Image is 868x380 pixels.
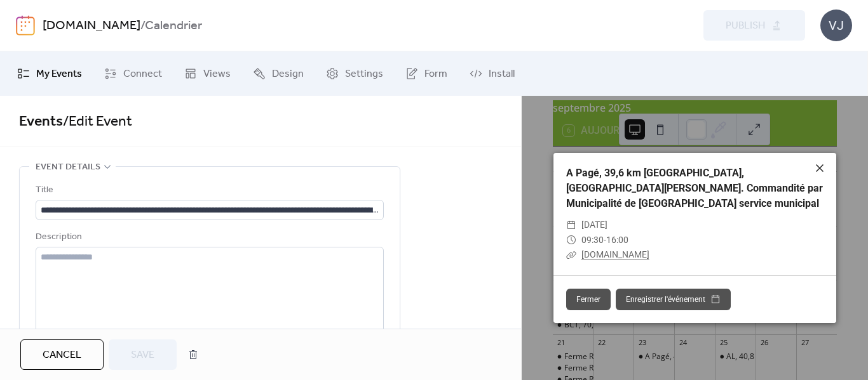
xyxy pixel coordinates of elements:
span: - [604,235,606,245]
b: Calendrier [145,14,202,38]
a: Install [460,56,524,91]
span: 09:30 [581,235,604,245]
span: Settings [345,67,383,82]
a: Views [175,56,240,91]
img: logo [16,15,35,36]
a: Form [396,56,457,91]
div: ​ [566,218,576,233]
span: My Events [36,67,82,82]
span: Design [272,67,304,82]
button: Enregistrer l'événement [616,289,731,310]
a: Connect [95,56,172,91]
span: Form [424,67,447,82]
a: A Pagé, 39,6 km [GEOGRAPHIC_DATA], [GEOGRAPHIC_DATA][PERSON_NAME]. Commandité par Municipalité de... [566,167,823,209]
a: Settings [316,56,393,91]
span: Connect [123,67,162,82]
a: [DOMAIN_NAME] [581,249,649,259]
b: / [140,14,145,38]
a: Design [243,56,313,91]
button: Fermer [566,289,611,310]
div: ​ [566,233,576,248]
div: VJ [820,10,852,41]
span: Event details [36,160,100,175]
div: ​ [566,247,576,263]
a: [DOMAIN_NAME] [43,14,140,38]
span: Cancel [43,348,81,363]
div: Title [36,183,381,198]
div: Description [36,230,381,245]
span: Views [203,67,231,82]
span: Install [489,67,515,82]
button: Cancel [20,339,104,370]
a: Events [19,108,63,136]
span: 16:00 [606,235,628,245]
span: [DATE] [581,218,607,233]
span: / Edit Event [63,108,132,136]
a: My Events [8,56,92,91]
